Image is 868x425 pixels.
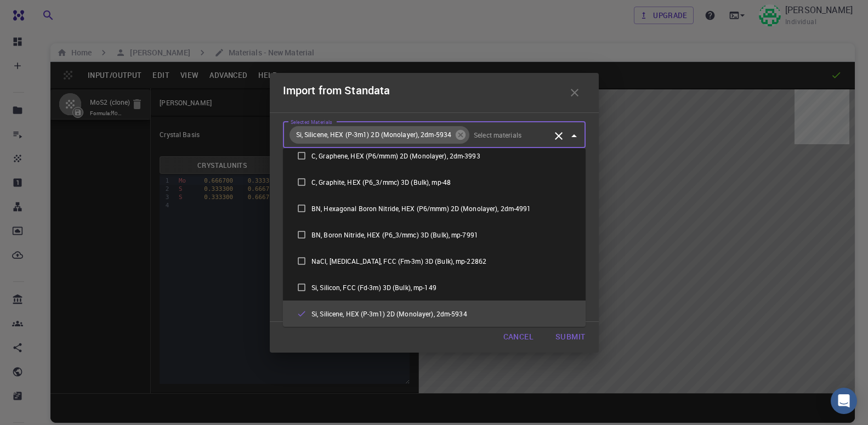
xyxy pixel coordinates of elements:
button: Cancel [495,326,542,348]
li: NaCl, [MEDICAL_DATA], FCC (Fm-3m) 3D (Bulk), mp-22862 [283,248,586,274]
button: Close [566,128,582,144]
label: Selected Materials [291,118,332,126]
li: C, Graphite, HEX (P6_3/mmc) 3D (Bulk), mp-48 [283,169,586,195]
li: BN, Boron Nitride, HEX (P6_3/mmc) 3D (Bulk), mp-7991 [283,222,586,248]
span: Si, Silicene, HEX (P-3m1) 2D (Monolayer), 2dm-5934 [290,130,458,139]
span: Hỗ trợ [24,8,55,18]
button: Submit [547,326,594,348]
button: Clear [550,127,568,145]
div: Open Intercom Messenger [831,388,857,414]
li: C, Graphene, HEX (P6/mmm) 2D (Monolayer), 2dm-3993 [283,143,586,169]
input: Select materials [471,126,549,143]
li: Si, Silicon, FCC (Fd-3m) 3D (Bulk), mp-149 [283,274,586,301]
div: Si, Silicene, HEX (P-3m1) 2D (Monolayer), 2dm-5934 [290,126,470,144]
h6: Import from Standata [283,82,390,104]
li: BN, Hexagonal Boron Nitride, HEX (P6/mmm) 2D (Monolayer), 2dm-4991 [283,195,586,222]
li: Si, Silicene, HEX (P-3m1) 2D (Monolayer), 2dm-5934 [283,301,586,327]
